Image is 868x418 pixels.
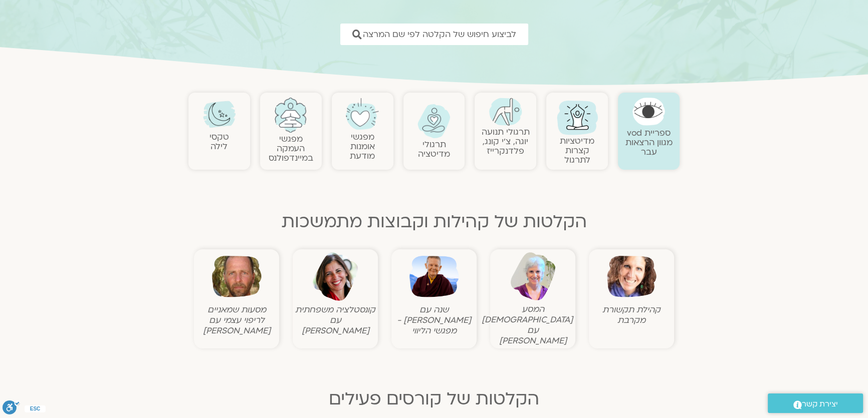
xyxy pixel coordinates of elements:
a: מדיטציות קצרות לתרגול [560,135,594,166]
figcaption: המסע [DEMOGRAPHIC_DATA] עם [PERSON_NAME] [493,304,573,346]
a: ספריית vodמגוון הרצאות עבר [625,127,673,158]
figcaption: שנה עם [PERSON_NAME] - מפגשי הליווי [394,304,474,336]
figcaption: קונסטלציה משפחתית עם [PERSON_NAME] [295,304,375,336]
h2: הקלטות של קהילות וקבוצות מתמשכות [188,212,680,232]
h2: הקלטות של קורסים פעילים [188,389,680,409]
figcaption: מסעות שמאניים לריפוי עצמי עם [PERSON_NAME] [196,304,277,336]
a: מפגשיהעמקה במיינדפולנס [269,133,313,164]
a: מפגשיאומנות מודעת [350,131,375,162]
a: תרגולי תנועהיוגה, צ׳י קונג, פלדנקרייז [482,126,530,157]
span: לביצוע חיפוש של הקלטה לפי שם המרצה [363,30,516,39]
figcaption: קהילת תקשורת מקרבת [591,304,672,325]
a: יצירת קשר [768,393,863,413]
a: לביצוע חיפוש של הקלטה לפי שם המרצה [340,24,528,45]
a: תרגולימדיטציה [418,139,450,160]
span: יצירת קשר [802,397,838,411]
a: טקסילילה [209,131,229,152]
